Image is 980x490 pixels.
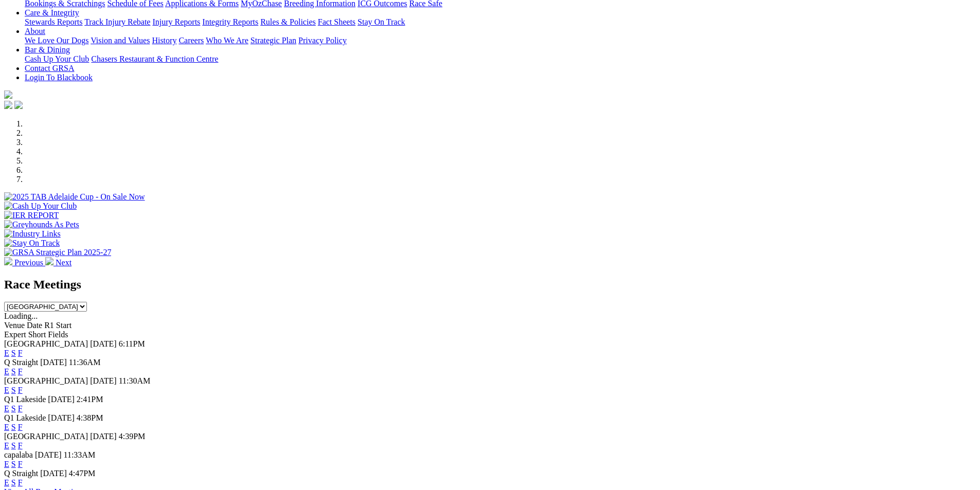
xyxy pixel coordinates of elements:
img: Cash Up Your Club [4,202,77,211]
a: S [11,386,16,394]
img: logo-grsa-white.png [4,90,12,99]
span: [GEOGRAPHIC_DATA] [4,376,88,385]
a: S [11,423,16,431]
a: E [4,423,9,431]
a: Previous [4,258,45,267]
a: Vision and Values [91,36,150,45]
span: Q1 Lakeside [4,413,46,422]
a: Track Injury Rebate [84,17,150,26]
a: E [4,478,9,487]
span: 11:36AM [69,358,101,367]
img: Industry Links [4,229,61,239]
a: F [18,441,23,450]
img: facebook.svg [4,101,12,109]
a: F [18,349,23,357]
a: S [11,404,16,413]
a: Rules & Policies [260,17,316,26]
a: Strategic Plan [251,36,296,45]
div: About [25,36,976,45]
span: [DATE] [40,469,67,478]
h2: Race Meetings [4,278,976,292]
a: Care & Integrity [25,8,79,17]
span: Expert [4,330,26,339]
span: [DATE] [90,376,117,385]
img: chevron-left-pager-white.svg [4,257,12,265]
a: F [18,367,23,376]
a: We Love Our Dogs [25,36,88,45]
a: Who We Are [206,36,248,45]
span: [DATE] [90,339,117,348]
a: E [4,404,9,413]
span: Next [56,258,72,267]
a: F [18,423,23,431]
a: F [18,404,23,413]
span: Date [27,321,42,330]
img: Stay On Track [4,239,60,248]
a: E [4,460,9,468]
a: Fact Sheets [318,17,355,26]
a: S [11,478,16,487]
img: twitter.svg [14,101,23,109]
span: [DATE] [40,358,67,367]
a: E [4,386,9,394]
a: About [25,27,45,35]
a: Privacy Policy [298,36,347,45]
span: Q Straight [4,469,38,478]
a: S [11,367,16,376]
a: F [18,478,23,487]
img: GRSA Strategic Plan 2025-27 [4,248,111,257]
div: Bar & Dining [25,55,976,64]
a: Injury Reports [152,17,200,26]
span: [DATE] [35,450,62,459]
span: 4:38PM [77,413,103,422]
a: History [152,36,176,45]
span: 2:41PM [77,395,103,404]
a: Cash Up Your Club [25,55,89,63]
span: 4:47PM [69,469,96,478]
img: chevron-right-pager-white.svg [45,257,54,265]
img: 2025 TAB Adelaide Cup - On Sale Now [4,192,145,202]
span: 11:30AM [119,376,151,385]
a: S [11,460,16,468]
span: Q Straight [4,358,38,367]
a: F [18,386,23,394]
div: Care & Integrity [25,17,976,27]
span: [GEOGRAPHIC_DATA] [4,339,88,348]
span: [DATE] [48,413,75,422]
span: 4:39PM [119,432,146,441]
span: Venue [4,321,25,330]
a: Careers [179,36,204,45]
img: IER REPORT [4,211,59,220]
a: Stay On Track [358,17,405,26]
img: Greyhounds As Pets [4,220,79,229]
span: Previous [14,258,43,267]
span: [DATE] [90,432,117,441]
span: Short [28,330,46,339]
a: Login To Blackbook [25,73,93,82]
span: R1 Start [44,321,72,330]
a: Bar & Dining [25,45,70,54]
a: Next [45,258,72,267]
a: S [11,349,16,357]
span: Fields [48,330,68,339]
span: capalaba [4,450,33,459]
span: 6:11PM [119,339,145,348]
a: E [4,349,9,357]
a: F [18,460,23,468]
a: S [11,441,16,450]
span: 11:33AM [64,450,96,459]
span: Q1 Lakeside [4,395,46,404]
a: Stewards Reports [25,17,82,26]
a: E [4,367,9,376]
span: Loading... [4,312,38,320]
a: Integrity Reports [202,17,258,26]
a: Contact GRSA [25,64,74,72]
a: E [4,441,9,450]
a: Chasers Restaurant & Function Centre [91,55,218,63]
span: [DATE] [48,395,75,404]
span: [GEOGRAPHIC_DATA] [4,432,88,441]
